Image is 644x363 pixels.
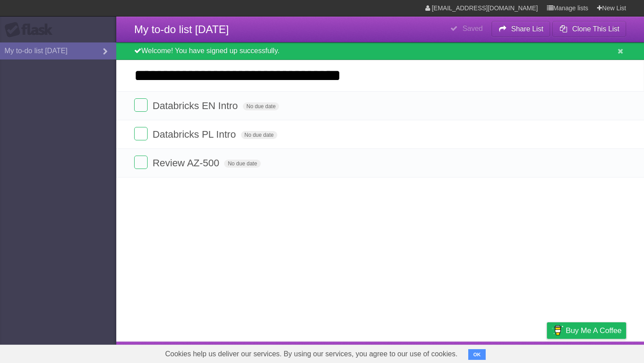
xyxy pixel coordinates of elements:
[570,344,626,361] a: Suggest a feature
[428,344,447,361] a: About
[547,322,626,339] a: Buy me a coffee
[462,25,483,32] b: Saved
[566,323,622,338] span: Buy me a coffee
[551,323,563,338] img: Buy me a coffee
[572,25,619,33] b: Clone This List
[134,98,148,112] label: Done
[241,131,277,139] span: No due date
[153,100,240,111] span: Databricks EN Intro
[134,156,148,169] label: Done
[134,127,148,140] label: Done
[4,22,58,38] div: Flask
[552,21,626,37] button: Clone This List
[535,344,559,361] a: Privacy
[156,345,466,363] span: Cookies help us deliver our services. By using our services, you agree to our use of cookies.
[458,344,494,361] a: Developers
[153,129,238,140] span: Databricks PL Intro
[153,157,221,169] span: Review AZ-500
[134,23,229,35] span: My to-do list [DATE]
[116,42,644,60] div: Welcome! You have signed up successfully.
[491,21,551,37] button: Share List
[468,349,486,360] button: OK
[243,102,279,110] span: No due date
[511,25,543,33] b: Share List
[224,160,260,168] span: No due date
[505,344,525,361] a: Terms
